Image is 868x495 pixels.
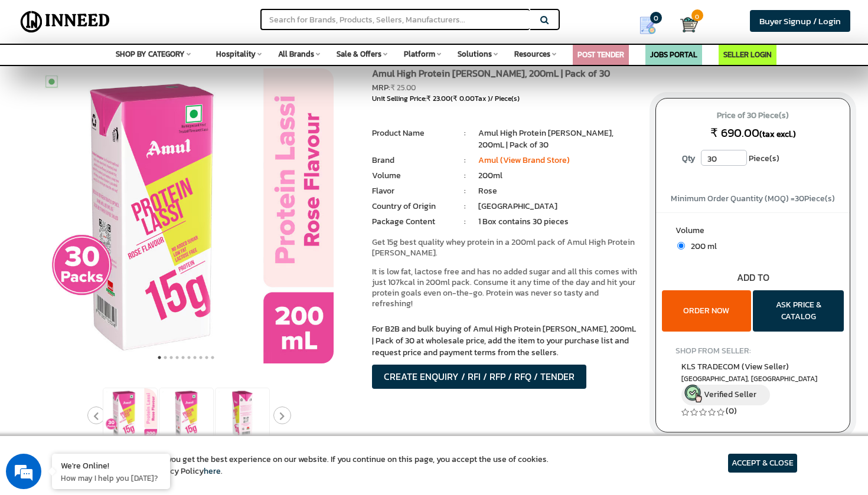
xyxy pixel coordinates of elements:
button: CREATE ENQUIRY / RFI / RFP / RFQ / TENDER [372,365,586,389]
div: Chat with us now [61,66,198,81]
li: : [452,185,478,197]
p: For B2B and bulk buying of Amul High Protein [PERSON_NAME], 200mL | Pack of 30 at wholesale price... [372,323,638,359]
img: Amul High Protein Rose Lassi, 200mL [38,68,334,363]
span: KLS TRADECOM [681,360,789,373]
div: MRP: [372,82,638,94]
a: POST TENDER [577,49,624,60]
li: Package Content [372,216,452,228]
span: ₹ 23.00 [426,93,451,104]
span: (tax excl.) [759,128,796,140]
li: Country of Origin [372,201,452,212]
div: Minimize live chat window [194,6,222,34]
span: 200 ml [685,240,717,253]
span: All Brands [278,48,314,60]
a: Cart 0 [680,12,689,38]
li: : [452,127,478,139]
span: Verified Seller [704,388,756,401]
li: 200ml [478,170,638,182]
a: Amul (View Brand Store) [478,154,570,166]
em: Driven by SalesIQ [93,309,150,317]
img: inneed-verified-seller-icon.png [684,385,702,402]
li: Brand [372,155,452,166]
a: my Quotes 0 [624,12,680,39]
p: It is low fat, lactose free and has no added sugar and all this comes with just 107kcal in 200ml ... [372,267,638,309]
a: (0) [726,405,737,417]
textarea: Type your message and hit 'Enter' [6,322,225,363]
button: 7 [192,352,198,363]
span: 30 [795,192,804,205]
span: 0 [691,9,703,21]
span: Resources [514,48,550,60]
button: 4 [174,352,180,363]
a: Buyer Signup / Login [750,10,850,32]
li: Flavor [372,185,452,197]
div: Unit Selling Price: ( Tax ) [372,94,638,104]
span: 0 [650,12,662,24]
li: : [452,201,478,212]
span: ₹ 690.00 [710,124,759,142]
a: SELLER LOGIN [723,49,772,60]
button: 1 [156,352,162,363]
li: : [452,155,478,166]
button: 10 [210,352,216,363]
label: Volume [676,225,830,240]
li: Volume [372,170,452,182]
button: 5 [180,352,186,363]
article: ACCEPT & CLOSE [728,454,797,473]
p: Get 15g best quality whey protein in a 200ml pack of Amul High Protein [PERSON_NAME]. [372,237,638,258]
img: Show My Quotes [639,17,657,34]
span: ₹ 25.00 [390,82,416,93]
button: 9 [204,352,210,363]
li: : [452,170,478,182]
img: Amul High Protein Rose Lassi, 200mL [159,388,213,442]
p: How may I help you today? [61,473,161,483]
img: Cart [680,16,698,34]
li: Rose [478,185,638,197]
button: 8 [198,352,204,363]
span: Sale & Offers [337,48,381,60]
h4: SHOP FROM SELLER: [676,346,830,355]
span: / Piece(s) [490,93,520,104]
span: East Delhi [681,374,824,384]
a: here [204,465,221,477]
a: JOBS PORTAL [650,49,697,60]
div: ADD TO [656,271,850,284]
button: 3 [168,352,174,363]
span: Buyer Signup / Login [759,14,841,28]
input: Search for Brands, Products, Sellers, Manufacturers... [260,9,530,30]
button: Next [273,407,291,424]
span: Solutions [458,48,492,60]
span: Piece(s) [749,150,779,168]
div: We're Online! [61,460,161,471]
span: We're online! [68,149,163,268]
span: Platform [404,48,435,60]
button: Previous [87,407,105,424]
h1: Amul High Protein [PERSON_NAME], 200mL | Pack of 30 [372,68,638,82]
li: : [452,216,478,228]
li: Product Name [372,127,452,139]
img: logo_Zg8I0qSkbAqR2WFHt3p6CTuqpyXMFPubPcD2OT02zFN43Cy9FUNNG3NEPhM_Q1qe_.png [20,71,50,77]
span: Minimum Order Quantity (MOQ) = Piece(s) [671,192,835,205]
li: [GEOGRAPHIC_DATA] [478,201,638,212]
li: 1 Box contains 30 pieces [478,216,638,228]
button: 2 [162,352,168,363]
span: SHOP BY CATEGORY [116,48,185,60]
li: Amul High Protein [PERSON_NAME], 200mL | Pack of 30 [478,127,638,151]
label: Qty [676,150,701,168]
img: Inneed.Market [16,7,115,37]
img: salesiqlogo_leal7QplfZFryJ6FIlVepeu7OftD7mt8q6exU6-34PB8prfIgodN67KcxXM9Y7JQ_.png [81,310,90,317]
img: Amul High Protein Rose Lassi, 200mL [216,388,269,442]
article: We use cookies to ensure you get the best experience on our website. If you continue on this page... [71,454,549,477]
span: ₹ 0.00 [453,93,475,104]
span: Price of 30 Piece(s) [667,106,838,125]
button: ORDER NOW [662,290,751,332]
button: 6 [186,352,192,363]
img: Amul High Protein Rose Lassi, 200mL [103,388,157,442]
button: ASK PRICE & CATALOG [753,290,844,332]
a: KLS TRADECOM (View Seller) [GEOGRAPHIC_DATA], [GEOGRAPHIC_DATA] Verified Seller [681,360,824,405]
span: Hospitality [216,48,256,60]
